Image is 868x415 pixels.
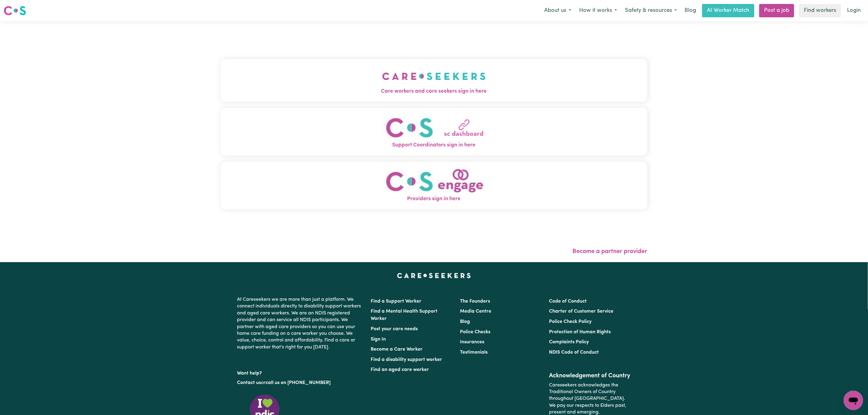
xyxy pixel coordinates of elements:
[371,309,438,321] a: Find a Mental Health Support Worker
[460,330,490,334] a: Police Checks
[371,299,422,304] a: Find a Support Worker
[460,340,484,345] a: Insurances
[549,340,589,345] a: Complaints Policy
[573,249,647,255] a: Become a partner provider
[843,4,864,17] a: Login
[221,87,647,95] span: Care workers and care seekers sign in here
[549,372,631,379] h2: Acknowledgement of Country
[397,273,471,278] a: Careseekers home page
[221,141,647,149] span: Support Coordinators sign in here
[371,367,429,372] a: Find an aged care worker
[221,108,647,156] button: Support Coordinators sign in here
[237,380,261,385] a: Contact us
[681,4,700,17] a: Blog
[221,162,647,209] button: Providers sign in here
[759,4,794,17] a: Post a job
[221,59,647,101] button: Care workers and care seekers sign in here
[4,5,26,16] img: Careseekers logo
[460,319,470,324] a: Blog
[371,337,386,342] a: Sign In
[237,377,364,389] p: or
[371,357,442,362] a: Find a disability support worker
[460,299,490,304] a: The Founders
[371,327,418,331] a: Post your care needs
[237,294,364,353] p: At Careseekers we are more than just a platform. We connect individuals directly to disability su...
[702,4,754,17] a: AI Worker Match
[549,309,613,314] a: Charter of Customer Service
[371,347,423,352] a: Become a Care Worker
[540,4,575,17] button: About us
[549,319,592,324] a: Police Check Policy
[549,330,611,334] a: Protection of Human Rights
[237,368,364,377] p: Want help?
[621,4,681,17] button: Safety & resources
[549,299,587,304] a: Code of Conduct
[221,195,647,203] span: Providers sign in here
[799,4,841,17] a: Find workers
[575,4,621,17] button: How it works
[460,350,488,355] a: Testimonials
[266,380,331,385] a: call us on [PHONE_NUMBER]
[844,391,863,410] iframe: Button to launch messaging window, conversation in progress
[549,350,599,355] a: NDIS Code of Conduct
[4,4,26,18] a: Careseekers logo
[460,309,491,314] a: Media Centre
